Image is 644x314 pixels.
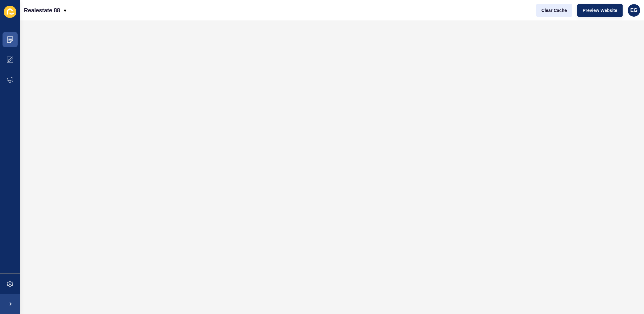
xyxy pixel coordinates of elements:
button: Preview Website [577,4,623,17]
span: Clear Cache [541,7,567,14]
span: Preview Website [583,7,617,14]
button: Clear Cache [536,4,572,17]
span: EG [630,7,637,14]
p: Realestate 88 [24,3,60,18]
